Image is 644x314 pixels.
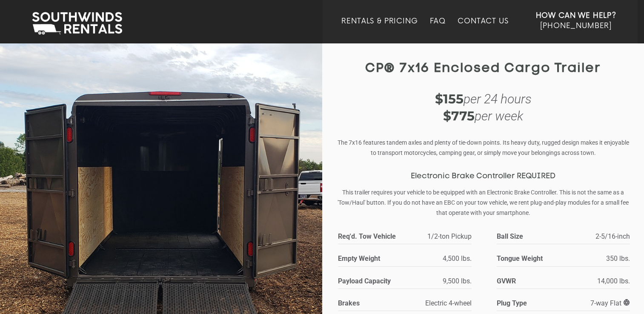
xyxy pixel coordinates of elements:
[338,253,401,264] strong: Empty Weight
[435,91,464,107] strong: $155
[458,17,508,43] a: Contact Us
[337,62,630,76] h1: CP® 7x16 Enclosed Cargo Trailer
[425,299,472,307] span: Electric 4-wheel
[595,232,630,240] span: 2-5/16-inch
[590,299,630,307] span: 7-way Flat
[536,11,616,20] strong: How Can We Help?
[427,232,472,240] span: 1/2-ton Pickup
[338,231,414,242] strong: Req'd. Tow Vehicle
[338,275,401,287] strong: Payload Capacity
[536,11,616,37] a: How Can We Help? [PHONE_NUMBER]
[337,172,630,181] h3: Electronic Brake Controller REQUIRED
[497,253,559,264] strong: Tongue Weight
[597,277,630,285] span: 14,000 lbs.
[337,137,630,158] p: The 7x16 features tandem axles and plenty of tie-down points. Its heavy duty, rugged design makes...
[497,275,559,287] strong: GVWR
[443,108,475,124] strong: $775
[606,254,630,263] span: 350 lbs.
[497,231,572,242] strong: Ball Size
[430,17,446,43] a: FAQ
[341,17,418,43] a: Rentals & Pricing
[497,297,559,309] strong: Plug Type
[28,10,126,37] img: Southwinds Rentals Logo
[338,297,401,309] strong: Brakes
[443,277,472,285] span: 9,500 lbs.
[540,22,612,30] span: [PHONE_NUMBER]
[337,91,630,125] div: per 24 hours per week
[337,187,630,218] p: This trailer requires your vehicle to be equipped with an Electronic Brake Controller. This is no...
[443,254,472,263] span: 4,500 lbs.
